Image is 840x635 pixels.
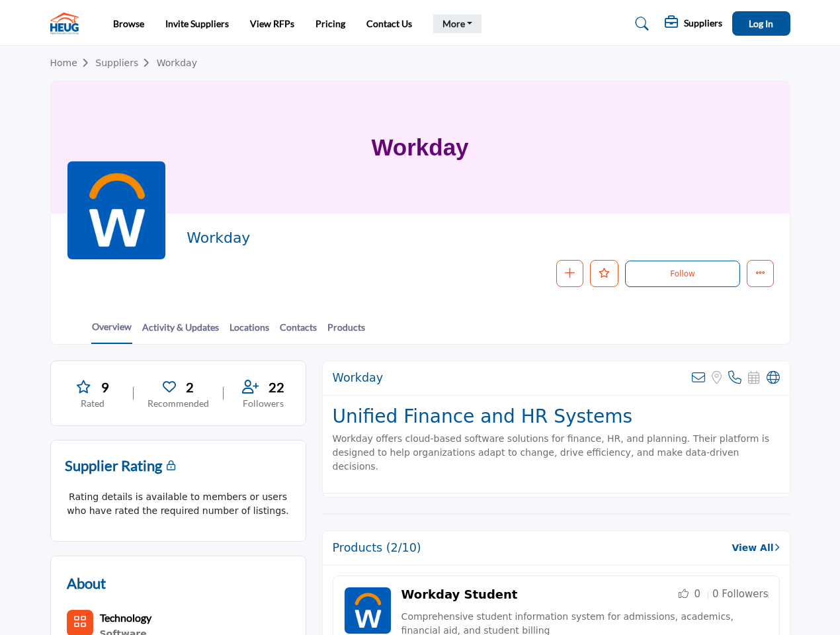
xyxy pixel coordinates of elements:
button: Follow [625,261,739,287]
b: Technology [100,611,151,624]
p: Recommended [147,397,209,410]
h2: Supplier Rating [65,454,162,476]
a: Activity & Updates [142,320,220,343]
a: Technology [100,613,151,624]
span: Log In [749,18,773,29]
a: Search [622,13,657,34]
a: View All [732,541,779,555]
button: Log In [732,11,790,36]
a: Invite Suppliers [165,18,229,29]
p: Followers [237,397,290,410]
a: Suppliers [95,58,156,68]
p: Rated [67,397,119,410]
p: Rating details is available to members or users who have rated the required number of listings. [65,490,292,518]
a: More [433,15,482,33]
a: Workday [157,58,197,68]
h2: Workday [333,371,384,385]
a: Overview [91,319,132,344]
a: Workday Student [401,587,518,601]
h2: Workday [187,230,550,247]
div: Suppliers [665,16,722,32]
span: 0 Followers [712,588,769,600]
a: Home [50,58,96,68]
a: Browse [113,18,144,29]
a: Contacts [279,320,317,343]
a: Pricing [315,18,345,29]
img: site Logo [50,13,85,34]
span: 2 [186,377,194,397]
h2: Products (2/10) [333,541,421,555]
a: Locations [229,320,270,343]
p: Workday offers cloud-based software solutions for finance, HR, and planning. Their platform is de... [333,432,780,474]
button: Like [590,260,618,287]
h5: Suppliers [684,17,722,29]
span: 9 [101,377,109,397]
span: 0 [694,588,700,600]
img: Product Logo [344,587,392,634]
h2: Unified Finance and HR Systems [333,405,780,428]
button: More details [747,260,774,287]
h1: Workday [371,81,468,214]
a: View RFPs [250,18,294,29]
span: 22 [269,377,284,397]
a: Products [327,320,366,343]
a: Contact Us [366,18,412,29]
h2: About [67,572,106,594]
